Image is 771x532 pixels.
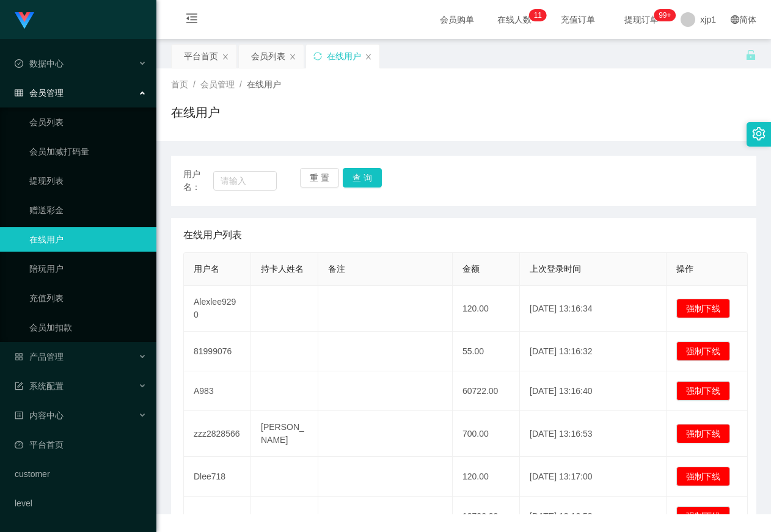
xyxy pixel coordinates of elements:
[520,371,667,411] td: [DATE] 13:16:40
[29,315,147,340] a: 会员加扣款
[15,88,64,98] span: 会员管理
[184,371,251,411] td: A983
[193,79,195,89] span: /
[15,381,64,391] span: 系统配置
[676,264,693,274] span: 操作
[184,45,218,68] div: 平台首页
[529,9,547,21] sup: 11
[300,168,339,188] button: 重 置
[184,286,251,332] td: Alexlee9290
[676,381,730,401] button: 强制下线
[745,49,756,60] i: 图标: unlock
[327,45,361,68] div: 在线用户
[251,45,285,68] div: 会员列表
[520,332,667,371] td: [DATE] 13:16:32
[183,228,242,242] span: 在线用户列表
[171,103,220,122] h1: 在线用户
[15,411,23,420] i: 图标: profile
[15,462,147,486] a: customer
[520,286,667,332] td: [DATE] 13:16:34
[538,9,542,21] p: 1
[520,457,667,497] td: [DATE] 13:17:00
[676,506,730,526] button: 强制下线
[222,53,229,60] i: 图标: close
[15,59,64,68] span: 数据中心
[289,53,296,60] i: 图标: close
[29,257,147,281] a: 陪玩用户
[453,411,520,457] td: 700.00
[365,53,372,60] i: 图标: close
[462,264,480,274] span: 金额
[29,286,147,310] a: 充值列表
[530,264,581,274] span: 上次登录时间
[453,332,520,371] td: 55.00
[453,371,520,411] td: 60722.00
[15,491,147,516] a: level
[313,52,322,60] i: 图标: sync
[184,457,251,497] td: Dlee718
[261,264,304,274] span: 持卡人姓名
[15,352,23,361] i: 图标: appstore-o
[184,411,251,457] td: zzz2828566
[618,15,665,24] span: 提现订单
[15,59,23,68] i: 图标: check-circle-o
[15,432,147,457] a: 图标: dashboard平台首页
[676,467,730,486] button: 强制下线
[752,127,766,140] i: 图标: setting
[15,89,23,97] i: 图标: table
[15,382,23,390] i: 图标: form
[343,168,382,188] button: 查 询
[29,169,147,193] a: 提现列表
[29,139,147,164] a: 会员加减打码量
[171,1,213,40] i: 图标: menu-fold
[171,79,188,89] span: 首页
[453,457,520,497] td: 120.00
[239,79,242,89] span: /
[328,264,345,274] span: 备注
[29,198,147,222] a: 赠送彩金
[453,286,520,332] td: 120.00
[166,487,761,500] div: 2021
[15,12,34,29] img: logo.9652507e.png
[251,411,318,457] td: [PERSON_NAME]
[29,110,147,134] a: 会员列表
[15,410,64,420] span: 内容中心
[184,332,251,371] td: 81999076
[676,341,730,361] button: 强制下线
[520,411,667,457] td: [DATE] 13:16:53
[15,352,64,362] span: 产品管理
[183,168,213,194] span: 用户名：
[654,9,676,21] sup: 238
[194,264,219,274] span: 用户名
[200,79,235,89] span: 会员管理
[29,227,147,252] a: 在线用户
[247,79,281,89] span: 在线用户
[555,15,601,24] span: 充值订单
[731,15,739,24] i: 图标: global
[491,15,538,24] span: 在线人数
[534,9,538,21] p: 1
[676,299,730,318] button: 强制下线
[213,171,277,191] input: 请输入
